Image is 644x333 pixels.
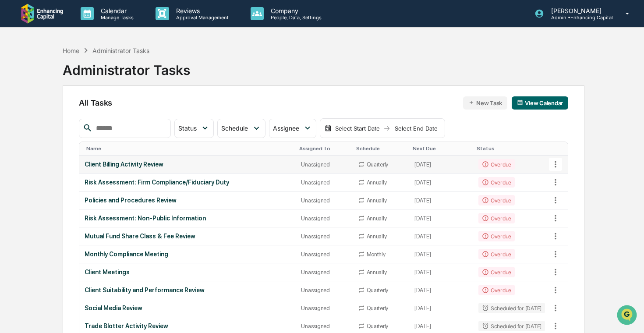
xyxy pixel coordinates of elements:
div: Quarterly [367,305,389,312]
div: Start new chat [39,67,144,76]
span: • [73,119,76,126]
div: Client Billing Activity Review [85,161,291,168]
td: [DATE] [409,299,473,317]
p: [PERSON_NAME] [544,7,613,14]
p: Calendar [94,7,138,14]
img: calendar [325,125,332,132]
div: Home [63,47,79,54]
img: Cece Ferraez [9,111,23,125]
div: 🗄️ [64,180,71,187]
div: Unassigned [301,287,347,294]
button: Start new chat [149,70,159,80]
div: Monthly Compliance Meeting [85,251,291,258]
span: [PERSON_NAME] [27,119,71,126]
td: [DATE] [409,191,473,209]
div: Overdue [478,177,515,188]
div: Annually [367,233,387,240]
div: Monthly [367,251,386,258]
p: Approval Management [169,14,233,21]
td: [DATE] [409,209,473,227]
span: Pylon [87,217,106,224]
div: Unassigned [301,197,347,204]
td: [DATE] [409,245,473,263]
div: Overdue [478,285,515,295]
td: [DATE] [409,281,473,299]
div: Toggle SortBy [413,145,469,152]
p: Reviews [169,7,233,14]
div: 🔎 [9,197,16,204]
div: Annually [367,197,387,204]
div: Unassigned [301,305,347,312]
p: Company [264,7,326,14]
img: logo [21,4,63,24]
div: Overdue [478,213,515,223]
div: Social Media Review [85,305,291,312]
div: Scheduled for [DATE] [478,303,545,313]
div: Toggle SortBy [86,145,293,152]
div: Policies and Procedures Review [85,197,291,204]
div: Toggle SortBy [550,145,568,152]
span: Attestations [72,179,109,188]
td: [DATE] [409,174,473,191]
span: • [73,143,76,150]
div: Annually [367,215,387,222]
img: calendar [517,99,523,106]
button: See all [136,96,159,106]
div: Mutual Fund Share Class & Fee Review [85,233,291,240]
div: Risk Assessment: Firm Compliance/Fiduciary Duty [85,179,291,186]
div: Administrator Tasks [63,55,190,78]
span: Assignee [273,124,299,132]
div: Scheduled for [DATE] [478,321,545,331]
img: 1746055101610-c473b297-6a78-478c-a979-82029cc54cd1 [9,67,25,83]
div: Overdue [478,159,515,170]
span: Data Lookup [18,196,55,205]
a: 🔎Data Lookup [5,192,59,208]
div: Unassigned [301,179,347,186]
div: Toggle SortBy [477,145,547,152]
button: New Task [463,96,507,110]
div: Overdue [478,195,515,205]
td: [DATE] [409,227,473,245]
div: Unassigned [301,251,347,258]
button: View Calendar [512,96,568,110]
span: 5 minutes ago [78,119,115,126]
span: [DATE] [78,143,96,150]
img: Cece Ferraez [9,135,23,149]
div: Unassigned [301,269,347,276]
td: [DATE] [409,156,473,174]
p: Admin • Enhancing Capital [544,14,613,21]
div: Unassigned [301,323,347,329]
a: 🗄️Attestations [60,176,112,191]
div: Toggle SortBy [299,145,349,152]
span: Status [178,124,197,132]
a: 🖐️Preclearance [5,176,60,191]
div: Overdue [478,267,515,277]
a: Powered byPylon [62,217,106,224]
div: Risk Assessment: Non-Public Information [85,215,291,222]
div: We're available if you need us! [39,76,120,83]
div: Quarterly [367,323,389,329]
div: Overdue [478,231,515,241]
div: Overdue [478,249,515,259]
div: Past conversations [9,97,59,104]
span: All Tasks [79,98,112,107]
div: Trade Blotter Activity Review [85,322,291,329]
p: Manage Tasks [94,14,138,21]
div: Unassigned [301,215,347,222]
iframe: Open customer support [616,304,640,328]
div: Toggle SortBy [356,145,406,152]
div: Administrator Tasks [92,47,149,54]
img: 8933085812038_c878075ebb4cc5468115_72.jpg [18,67,34,83]
div: Annually [367,179,387,186]
div: 🖐️ [9,180,16,187]
span: Preclearance [18,179,57,188]
td: [DATE] [409,263,473,281]
div: Quarterly [367,287,389,294]
div: Client Meetings [85,269,291,276]
div: Quarterly [367,161,389,168]
div: Unassigned [301,161,347,168]
span: Schedule [221,124,248,132]
img: arrow right [383,125,390,132]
